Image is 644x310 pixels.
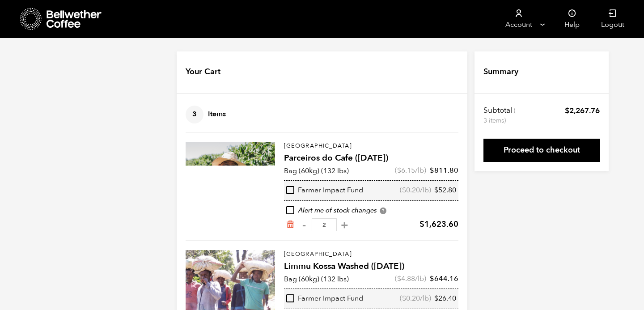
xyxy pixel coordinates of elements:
bdi: 52.80 [434,185,456,195]
p: [GEOGRAPHIC_DATA] [284,250,458,259]
span: $ [402,185,406,195]
bdi: 1,623.60 [419,219,458,230]
th: Subtotal [483,106,517,125]
span: $ [434,185,438,195]
bdi: 0.20 [402,185,420,195]
h4: Your Cart [186,66,220,78]
span: ( /lb) [400,294,431,304]
span: 3 [186,106,203,123]
span: ( /lb) [395,274,426,284]
bdi: 811.80 [430,166,458,175]
span: $ [397,166,401,175]
p: [GEOGRAPHIC_DATA] [284,142,458,151]
span: $ [434,293,438,303]
h4: Limmu Kossa Washed ([DATE]) [284,260,458,273]
bdi: 4.88 [397,274,415,284]
span: $ [397,274,401,284]
div: Alert me of stock changes [284,206,458,216]
div: Farmer Impact Fund [286,294,363,304]
p: Bag (60kg) (132 lbs) [284,166,349,176]
button: + [339,221,350,229]
button: - [298,221,309,229]
bdi: 0.20 [402,293,420,303]
span: ( /lb) [395,166,426,175]
span: ( /lb) [400,186,431,195]
a: Remove from cart [286,220,295,229]
h4: Parceiros do Cafe ([DATE]) [284,152,458,165]
span: $ [565,106,569,116]
bdi: 2,267.76 [565,106,600,116]
a: Proceed to checkout [483,139,600,162]
span: $ [430,274,434,284]
span: $ [402,293,406,303]
input: Qty [312,218,337,231]
bdi: 644.16 [430,274,458,284]
p: Bag (60kg) (132 lbs) [284,274,349,285]
bdi: 6.15 [397,166,415,175]
bdi: 26.40 [434,293,456,303]
div: Farmer Impact Fund [286,186,363,195]
h4: Summary [483,66,518,78]
h4: Items [186,106,226,123]
span: $ [430,166,434,175]
span: $ [419,219,424,230]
